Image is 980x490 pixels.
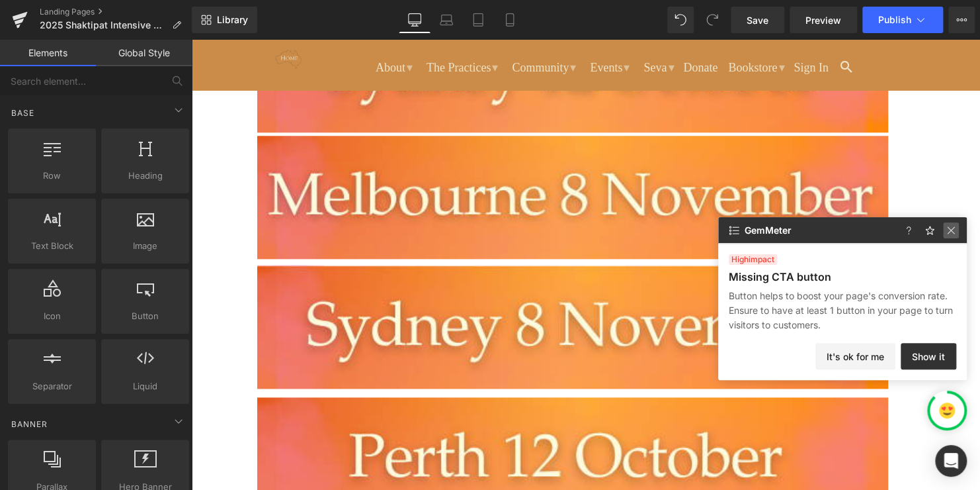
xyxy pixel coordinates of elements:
[105,379,185,393] span: Liquid
[939,403,955,418] img: emoji-four.svg
[40,20,167,30] span: 2025 Shaktipat Intensive Landing
[494,7,526,33] a: Mobile
[935,445,967,477] div: Open Intercom Messenger
[12,379,92,393] span: Separator
[105,239,185,253] span: Image
[731,254,749,264] span: high
[301,21,307,34] span: ▾
[394,14,442,40] a: Events▾
[492,21,526,40] a: Donate
[699,7,725,33] button: Redo
[901,222,917,238] img: faq-icon.827d6ecb.svg
[12,169,92,183] span: Row
[729,254,777,265] span: impact
[379,21,385,34] span: ▾
[180,14,225,40] a: About▾
[667,7,694,33] button: Undo
[943,222,959,238] img: close-icon.9c17502d.svg
[901,343,956,369] button: Show it
[805,13,841,27] span: Preview
[10,107,36,119] span: Base
[216,21,222,34] span: ▾
[649,21,664,40] a: Search
[430,7,462,33] a: Laptop
[747,13,768,27] span: Save
[192,7,257,33] a: New Library
[878,15,911,25] span: Publish
[448,14,486,40] a: Seva▾
[862,7,943,33] button: Publish
[462,7,494,33] a: Tablet
[217,14,248,26] span: Library
[790,7,857,33] a: Preview
[477,21,483,34] span: ▾
[729,270,831,283] p: Missing CTA button
[922,222,938,238] img: feedback-icon.f409a22e.svg
[231,14,310,40] a: The Practices▾
[96,40,192,66] a: Global Style
[948,7,975,33] button: More
[587,21,593,34] span: ▾
[316,14,388,40] a: Community▾
[602,21,637,40] a: Sign In
[432,21,438,34] span: ▾
[40,7,192,17] a: Landing Pages
[12,239,92,253] span: Text Block
[815,343,895,369] button: It's ok for me
[745,225,792,236] span: GemMeter
[10,418,49,430] span: Banner
[105,309,185,323] span: Button
[532,14,596,40] a: Bookstore▾
[105,169,185,183] span: Heading
[84,10,110,29] img: The Siddha Yoga Foundation Limited
[726,222,742,238] img: view-all-icon.b3b5518d.svg
[399,7,430,33] a: Desktop
[729,289,956,332] p: Button helps to boost your page's conversion rate. Ensure to have at least 1 button in your page ...
[12,309,92,323] span: Icon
